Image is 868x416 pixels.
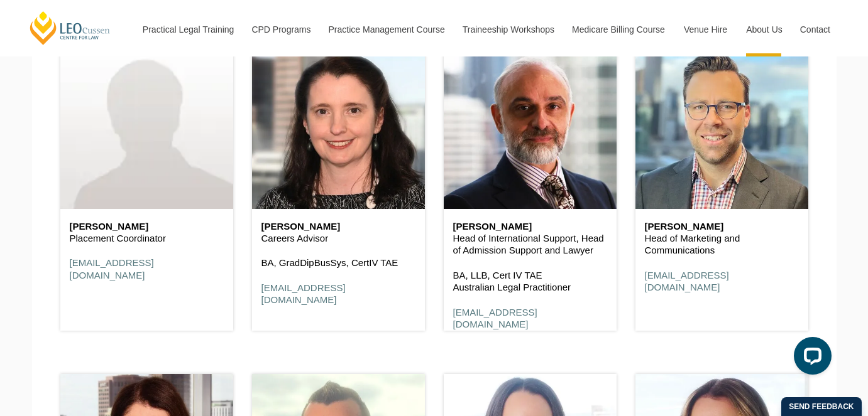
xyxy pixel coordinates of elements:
[645,232,799,257] p: Head of Marketing and Communications
[674,3,737,56] a: Venue Hire
[453,221,607,232] h6: [PERSON_NAME]
[645,221,799,232] h6: [PERSON_NAME]
[791,3,840,56] a: Contact
[453,269,607,294] p: BA, LLB, Cert IV TAE Australian Legal Practitioner
[70,221,224,232] h6: [PERSON_NAME]
[453,307,537,330] a: [EMAIL_ADDRESS][DOMAIN_NAME]
[453,3,563,56] a: Traineeship Workshops
[261,282,346,306] a: [EMAIL_ADDRESS][DOMAIN_NAME]
[242,3,319,56] a: CPD Programs
[563,3,674,56] a: Medicare Billing Course
[70,257,154,280] a: [EMAIL_ADDRESS][DOMAIN_NAME]
[70,232,224,245] p: Placement Coordinator
[453,232,607,257] p: Head of International Support, Head of Admission Support and Lawyer
[133,3,243,56] a: Practical Legal Training
[261,257,415,269] p: BA, GradDipBusSys, CertIV TAE
[261,232,415,245] p: Careers Advisor
[28,10,112,46] a: [PERSON_NAME] Centre for Law
[784,332,837,385] iframe: LiveChat chat widget
[319,3,453,56] a: Practice Management Course
[261,221,415,232] h6: [PERSON_NAME]
[645,270,729,293] a: [EMAIL_ADDRESS][DOMAIN_NAME]
[737,3,791,56] a: About Us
